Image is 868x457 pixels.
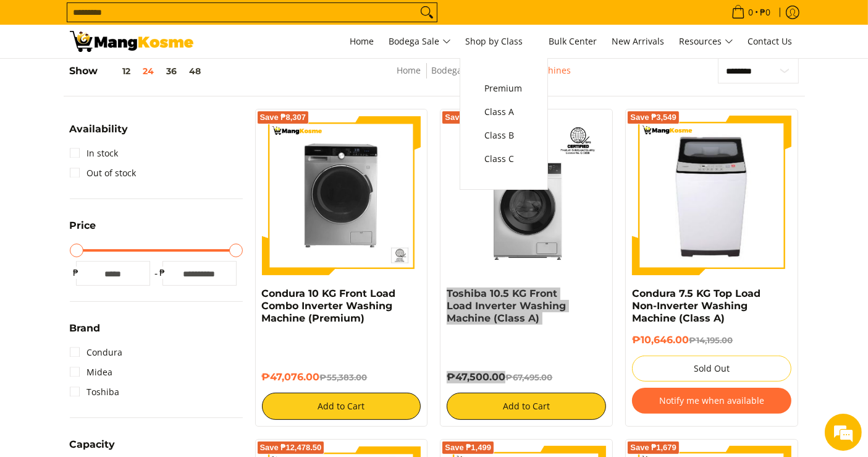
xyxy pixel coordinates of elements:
span: Save ₱12,478.50 [260,444,322,451]
a: Toshiba [70,382,120,402]
button: Sold Out [632,356,791,382]
button: Search [417,3,437,22]
span: Save ₱8,307 [260,114,306,121]
a: In stock [70,143,119,163]
span: We're online! [72,145,171,270]
a: New Arrivals [606,25,671,58]
div: Chat with us now [64,69,208,85]
span: 0 [747,8,756,17]
button: 12 [98,66,137,76]
span: • [728,6,775,19]
a: Shop by Class [460,25,541,58]
span: Bodega Sale [389,34,451,49]
button: 24 [137,66,161,76]
span: Capacity [70,440,116,450]
span: Save ₱3,549 [630,114,676,121]
span: New Arrivals [612,35,665,47]
a: Class C [479,147,529,171]
a: Bulk Center [543,25,604,58]
h6: ₱47,076.00 [262,371,421,383]
span: Premium [485,81,523,96]
a: Class B [479,124,529,147]
span: Shop by Class [466,34,534,49]
summary: Open [70,221,96,240]
nav: Breadcrumbs [310,63,658,91]
a: Bodega Sale [432,64,482,76]
span: ₱ [70,267,82,279]
span: Resources [680,34,733,49]
span: Availability [70,124,129,134]
a: Home [397,64,421,76]
img: Washing Machines l Mang Kosme: Home Appliances Warehouse Sale Partner [70,31,193,52]
span: Save ₱1,499 [445,444,491,451]
span: Class C [485,152,523,167]
del: ₱55,383.00 [320,372,368,382]
del: ₱14,195.00 [689,335,733,345]
a: Class A [479,100,529,124]
del: ₱67,495.00 [505,372,552,382]
span: Brand [70,323,101,333]
div: Minimize live chat window [203,6,232,36]
span: Home [350,35,374,47]
a: Resources [673,25,739,58]
span: ₱ [156,267,169,279]
button: 48 [183,66,208,76]
h5: Show [70,65,208,77]
h6: ₱47,500.00 [447,371,606,383]
a: Toshiba 10.5 KG Front Load Inverter Washing Machine (Class A) [447,288,566,324]
a: Home [344,25,381,58]
span: Bulk Center [549,35,597,47]
span: Save ₱1,679 [630,444,676,451]
a: Midea [70,362,113,382]
a: Premium [479,77,529,100]
img: condura-7.5kg-topload-non-inverter-washing-machine-class-c-full-view-mang-kosme [638,116,787,275]
span: Class A [485,105,523,120]
button: Add to Cart [262,393,421,420]
a: Out of stock [70,163,137,183]
button: Notify me when available [632,388,791,414]
textarea: Type your message and hit 'Enter' [6,316,235,359]
a: Condura 10 KG Front Load Combo Inverter Washing Machine (Premium) [262,288,396,324]
span: Save ₱19,995 [445,114,495,121]
a: Condura [70,343,123,362]
img: Toshiba 10.5 KG Front Load Inverter Washing Machine (Class A) [447,116,606,275]
a: Bodega Sale [383,25,457,58]
img: Condura 10 KG Front Load Combo Inverter Washing Machine (Premium) [262,116,421,275]
span: Price [70,221,96,231]
span: ₱0 [759,8,773,17]
span: Contact Us [748,35,793,47]
summary: Open [70,323,101,343]
summary: Open [70,124,129,143]
h6: ₱10,646.00 [632,334,791,346]
a: Contact Us [742,25,799,58]
a: Condura 7.5 KG Top Load Non-Inverter Washing Machine (Class A) [632,288,761,324]
span: Class B [485,128,523,143]
nav: Main Menu [206,25,799,58]
button: Add to Cart [447,393,606,420]
button: 36 [161,66,183,76]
